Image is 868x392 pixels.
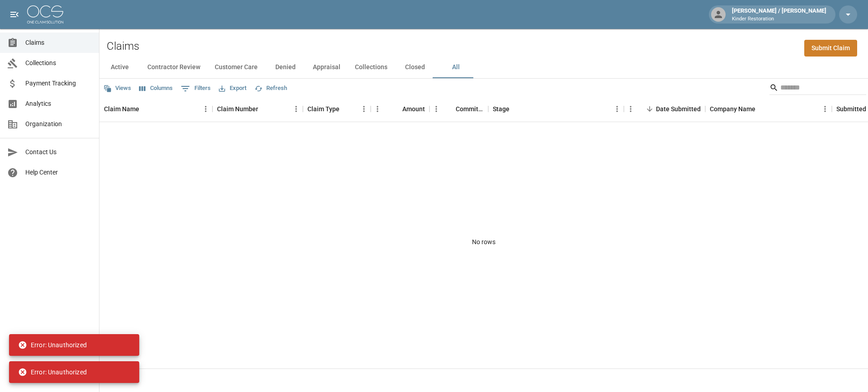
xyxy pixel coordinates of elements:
[493,96,509,122] div: Stage
[25,168,92,177] span: Help Center
[107,40,139,53] h2: Claims
[705,96,832,122] div: Company Name
[18,337,87,353] div: Error: Unauthorized
[289,102,303,116] button: Menu
[818,102,832,116] button: Menu
[643,103,656,115] button: Sort
[769,80,866,97] div: Search
[624,96,705,122] div: Date Submitted
[25,99,92,109] span: Analytics
[212,96,303,122] div: Claim Number
[303,96,371,122] div: Claim Type
[610,102,624,116] button: Menu
[18,364,87,380] div: Error: Unauthorized
[443,103,456,115] button: Sort
[252,81,289,95] button: Refresh
[265,57,306,78] button: Denied
[104,96,139,122] div: Claim Name
[217,81,249,95] button: Export
[199,102,212,116] button: Menu
[25,58,92,68] span: Collections
[99,57,140,78] button: Active
[208,57,265,78] button: Customer Care
[509,103,522,115] button: Sort
[99,57,868,78] div: dynamic tabs
[139,103,152,115] button: Sort
[25,38,92,47] span: Claims
[348,57,395,78] button: Collections
[755,103,768,115] button: Sort
[371,102,384,116] button: Menu
[390,103,402,115] button: Sort
[402,96,425,122] div: Amount
[435,57,476,78] button: All
[340,103,352,115] button: Sort
[307,96,340,122] div: Claim Type
[429,96,488,122] div: Committed Amount
[656,96,701,122] div: Date Submitted
[99,122,868,362] div: No rows
[804,40,857,57] a: Submit Claim
[395,57,435,78] button: Closed
[101,81,133,95] button: Views
[456,96,484,122] div: Committed Amount
[429,102,443,116] button: Menu
[710,96,755,122] div: Company Name
[357,102,371,116] button: Menu
[137,81,175,95] button: Select columns
[624,102,637,116] button: Menu
[5,5,24,24] button: open drawer
[99,96,212,122] div: Claim Name
[25,119,92,129] span: Organization
[732,15,826,23] p: Kinder Restoration
[140,57,208,78] button: Contractor Review
[25,79,92,88] span: Payment Tracking
[306,57,348,78] button: Appraisal
[728,6,830,23] div: [PERSON_NAME] / [PERSON_NAME]
[371,96,429,122] div: Amount
[488,96,624,122] div: Stage
[179,81,213,96] button: Show filters
[217,96,258,122] div: Claim Number
[258,103,271,115] button: Sort
[25,147,92,157] span: Contact Us
[27,5,63,24] img: ocs-logo-white-transparent.png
